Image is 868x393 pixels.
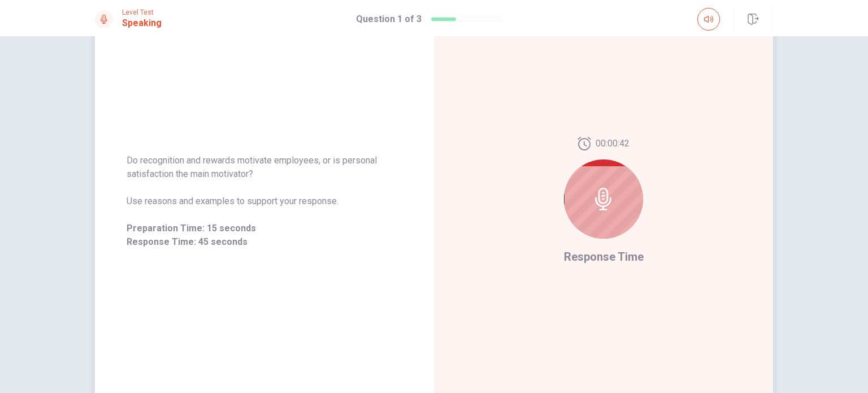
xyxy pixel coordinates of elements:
span: Preparation Time: 15 seconds [127,222,402,235]
span: Do recognition and rewards motivate employees, or is personal satisfaction the main motivator? [127,154,402,181]
h1: Question 1 of 3 [356,12,422,26]
span: 00:00:42 [596,137,630,150]
span: Response Time: 45 seconds [127,235,402,249]
span: Use reasons and examples to support your response. [127,195,402,208]
span: Response Time [564,250,644,264]
h1: Speaking [122,16,162,30]
span: Level Test [122,8,162,16]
